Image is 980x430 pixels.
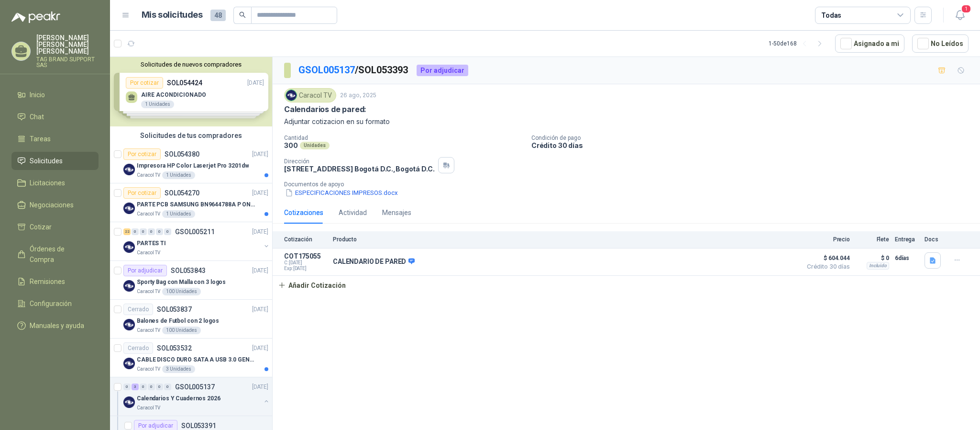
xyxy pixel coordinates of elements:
img: Company Logo [123,203,135,214]
a: Cotizar [11,218,99,236]
p: GSOL005137 [175,384,215,390]
p: [DATE] [252,266,268,275]
span: Exp: [DATE] [284,266,327,272]
div: 0 [123,384,131,390]
span: 1 [961,4,971,13]
div: Caracol TV [284,88,336,102]
div: Mensajes [382,207,411,218]
p: [DATE] [252,189,268,198]
div: Cotizaciones [284,207,323,218]
p: $ 0 [856,252,889,264]
span: Chat [30,112,44,122]
div: Por adjudicar [123,265,167,276]
p: Sporty Bag con Malla con 3 logos [137,278,226,287]
a: 0 3 0 0 0 0 GSOL005137[DATE] Company LogoCalendarios Y Cuadernos 2026Caracol TV [123,381,270,412]
a: CerradoSOL053532[DATE] Company LogoCABLE DISCO DURO SATA A USB 3.0 GENERICOCaracol TV3 Unidades [110,339,272,377]
p: [DATE] [252,305,268,314]
div: 3 [132,384,139,390]
p: 26 ago, 2025 [340,91,376,100]
span: Negociaciones [30,200,74,210]
div: Incluido [867,262,889,270]
a: Solicitudes [11,152,99,170]
p: / SOL053393 [298,63,409,78]
p: [DATE] [252,150,268,159]
div: 0 [164,228,171,235]
a: Por adjudicarSOL053843[DATE] Company LogoSporty Bag con Malla con 3 logosCaracol TV100 Unidades [110,261,272,300]
div: Por cotizar [123,187,161,199]
p: TAG BRAND SUPPORT SAS [36,57,99,68]
a: CerradoSOL053837[DATE] Company LogoBalones de Futbol con 2 logosCaracol TV100 Unidades [110,300,272,339]
div: 0 [164,384,171,390]
p: Flete [856,236,889,243]
p: GSOL005211 [175,228,215,235]
img: Company Logo [123,358,135,369]
span: Configuración [30,298,72,309]
p: Caracol TV [137,288,160,295]
p: Cotización [284,236,327,243]
button: Asignado a mi [835,34,904,53]
span: C: [DATE] [284,260,327,266]
p: Caracol TV [137,327,160,334]
p: Caracol TV [137,171,160,179]
span: 48 [210,10,226,21]
h1: Mis solicitudes [142,8,203,22]
p: PARTE PCB SAMSUNG BN9644788A P ONECONNE [137,200,256,209]
p: Cantidad [284,135,524,141]
a: Órdenes de Compra [11,240,99,269]
span: search [239,11,246,18]
p: Caracol TV [137,404,160,412]
a: Tareas [11,130,99,148]
div: 100 Unidades [162,288,201,295]
p: Adjuntar cotizacion en su formato [284,116,969,127]
img: Company Logo [123,241,135,253]
button: No Leídos [912,34,969,53]
a: 22 0 0 0 0 0 GSOL005211[DATE] Company LogoPARTES TICaracol TV [123,226,270,257]
p: 300 [284,141,298,149]
span: Manuales y ayuda [30,320,84,331]
p: [STREET_ADDRESS] Bogotá D.C. , Bogotá D.C. [284,165,434,173]
a: Negociaciones [11,196,99,214]
p: Entrega [895,236,919,243]
div: Por adjudicar [417,65,468,76]
div: 0 [148,384,155,390]
p: Impresora HP Color Laserjet Pro 3201dw [137,161,249,170]
span: Tareas [30,134,51,144]
img: Logo peakr [11,11,60,23]
a: Manuales y ayuda [11,317,99,335]
div: 1 - 50 de 168 [769,36,827,51]
p: 6 días [895,252,919,264]
p: CALENDARIO DE PARED [333,258,415,266]
div: 0 [156,384,163,390]
p: Calendarios de pared: [284,104,366,114]
button: 1 [951,7,969,24]
button: Solicitudes de nuevos compradores [114,61,268,68]
span: Solicitudes [30,156,63,166]
p: Docs [925,236,944,243]
a: Chat [11,108,99,126]
p: [DATE] [252,383,268,392]
div: 3 Unidades [162,365,195,373]
div: 0 [148,228,155,235]
img: Company Logo [286,90,297,101]
a: Licitaciones [11,174,99,192]
div: Actividad [339,207,367,218]
p: SOL054380 [165,151,199,158]
p: Caracol TV [137,249,160,257]
a: Inicio [11,86,99,104]
p: SOL053391 [181,422,216,429]
div: 1 Unidades [162,210,195,218]
p: Producto [333,236,796,243]
div: Unidades [300,142,330,149]
p: PARTES TI [137,239,166,248]
p: SOL054270 [165,190,199,196]
a: GSOL005137 [298,64,355,76]
div: Solicitudes de tus compradores [110,126,272,145]
p: Balones de Futbol con 2 logos [137,317,219,326]
img: Company Logo [123,280,135,292]
p: Dirección [284,158,434,165]
p: Condición de pago [531,135,976,141]
div: Cerrado [123,342,153,354]
span: $ 604.044 [802,252,850,264]
a: Por cotizarSOL054380[DATE] Company LogoImpresora HP Color Laserjet Pro 3201dwCaracol TV1 Unidades [110,145,272,183]
p: Caracol TV [137,365,160,373]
